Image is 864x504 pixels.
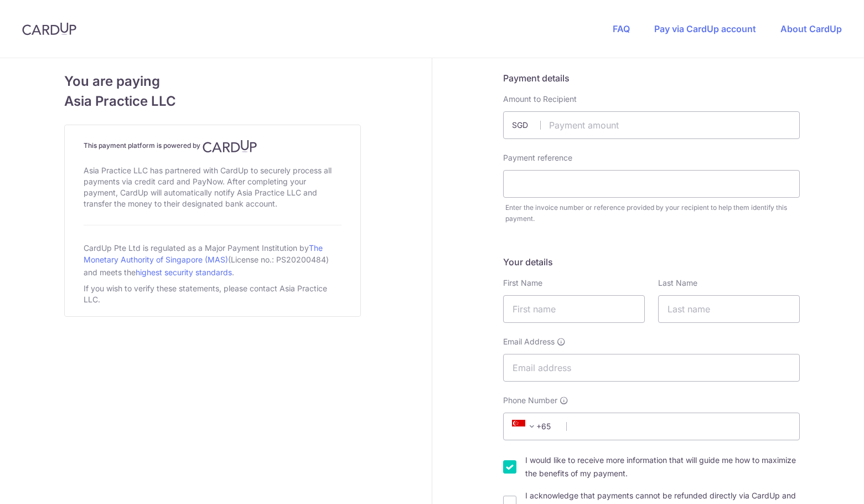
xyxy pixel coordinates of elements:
img: CardUp [22,22,76,35]
a: About CardUp [780,23,842,34]
input: Last name [658,295,800,323]
div: Asia Practice LLC has partnered with CardUp to securely process all payments via credit card and ... [84,163,342,212]
a: FAQ [613,23,630,34]
span: SGD [512,120,541,131]
a: Pay via CardUp account [654,23,756,34]
label: First Name [503,277,542,289]
a: highest security standards [136,268,232,277]
span: +65 [509,420,558,433]
span: You are paying [64,71,361,91]
span: Email Address [503,336,555,347]
h5: Your details [503,255,800,269]
span: +65 [512,420,539,433]
input: Payment amount [503,111,800,139]
input: First name [503,295,645,323]
span: Phone Number [503,395,557,406]
label: Last Name [658,277,697,289]
input: Email address [503,354,800,382]
label: I would like to receive more information that will guide me how to maximize the benefits of my pa... [525,454,800,480]
span: Asia Practice LLC [64,91,361,111]
label: Amount to Recipient [503,94,577,105]
img: CardUp [203,140,257,153]
div: Enter the invoice number or reference provided by your recipient to help them identify this payment. [505,202,800,224]
h5: Payment details [503,71,800,85]
div: CardUp Pte Ltd is regulated as a Major Payment Institution by (License no.: PS20200484) and meets... [84,239,342,281]
h4: This payment platform is powered by [84,140,342,153]
iframe: Opens a widget where you can find more information [793,471,853,498]
div: If you wish to verify these statements, please contact Asia Practice LLC. [84,281,342,307]
label: Payment reference [503,152,572,163]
